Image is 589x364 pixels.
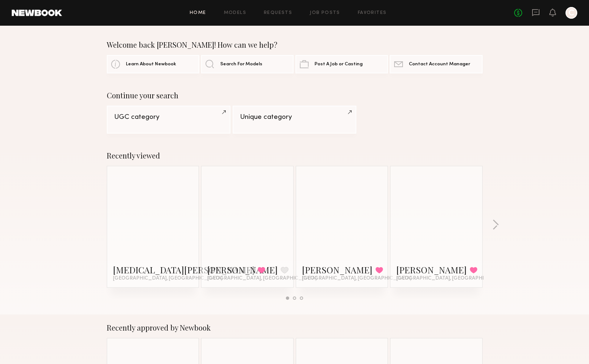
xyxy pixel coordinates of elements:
[201,55,294,73] a: Search For Models
[126,62,176,67] span: Learn About Newbook
[207,276,317,281] span: [GEOGRAPHIC_DATA], [GEOGRAPHIC_DATA]
[107,55,199,73] a: Learn About Newbook
[295,55,388,73] a: Post A Job or Casting
[310,11,340,15] a: Job Posts
[107,40,483,49] div: Welcome back [PERSON_NAME]! How can we help?
[107,106,230,134] a: UGC category
[315,62,363,67] span: Post A Job or Casting
[113,276,222,281] span: [GEOGRAPHIC_DATA], [GEOGRAPHIC_DATA]
[207,264,278,276] a: [PERSON_NAME]
[358,11,387,15] a: Favorites
[224,11,246,15] a: Models
[107,151,483,160] div: Recently viewed
[114,114,223,121] div: UGC category
[107,323,483,332] div: Recently approved by Newbook
[566,7,577,19] a: C
[190,11,206,15] a: Home
[220,62,262,67] span: Search For Models
[396,264,467,276] a: [PERSON_NAME]
[302,276,411,281] span: [GEOGRAPHIC_DATA], [GEOGRAPHIC_DATA]
[390,55,482,73] a: Contact Account Manager
[396,276,506,281] span: [GEOGRAPHIC_DATA], [GEOGRAPHIC_DATA]
[302,264,372,276] a: [PERSON_NAME]
[113,264,255,276] a: [MEDICAL_DATA][PERSON_NAME]
[107,91,483,100] div: Continue your search
[264,11,292,15] a: Requests
[409,62,470,67] span: Contact Account Manager
[240,114,349,121] div: Unique category
[233,106,356,134] a: Unique category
